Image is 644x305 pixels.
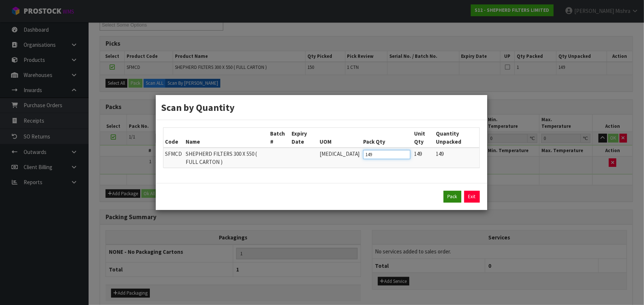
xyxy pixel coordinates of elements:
[184,128,269,148] th: Name
[318,128,361,148] th: UOM
[161,101,482,114] h3: Scan by Quantity
[414,150,422,157] span: 149
[163,128,184,148] th: Code
[320,150,359,157] span: [MEDICAL_DATA]
[268,128,290,148] th: Batch #
[290,128,318,148] th: Expiry Date
[363,150,410,159] input: Quantity
[165,150,182,157] span: SFMCD
[464,191,480,203] a: Exit
[436,150,444,157] span: 149
[444,191,461,203] button: Pack
[186,150,257,165] span: SHEPHERD FILTERS 300 X 550 ( FULL CARTON )
[412,128,434,148] th: Unit Qty
[434,128,479,148] th: Quantity Unpacked
[361,128,412,148] th: Pack Qty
